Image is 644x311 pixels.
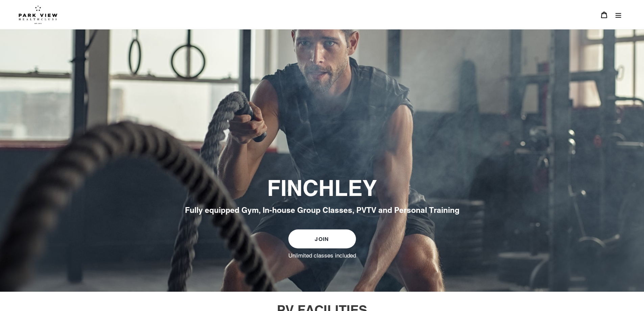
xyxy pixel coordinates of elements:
[185,205,459,215] span: Fully equipped Gym, In-house Group Classes, PVTV and Personal Training
[288,229,356,248] a: JOIN
[19,5,57,24] img: Park view health clubs is a gym near you.
[611,7,625,22] button: Menu
[138,175,506,202] h2: FINCHLEY
[288,252,356,259] label: Unlimited classes included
